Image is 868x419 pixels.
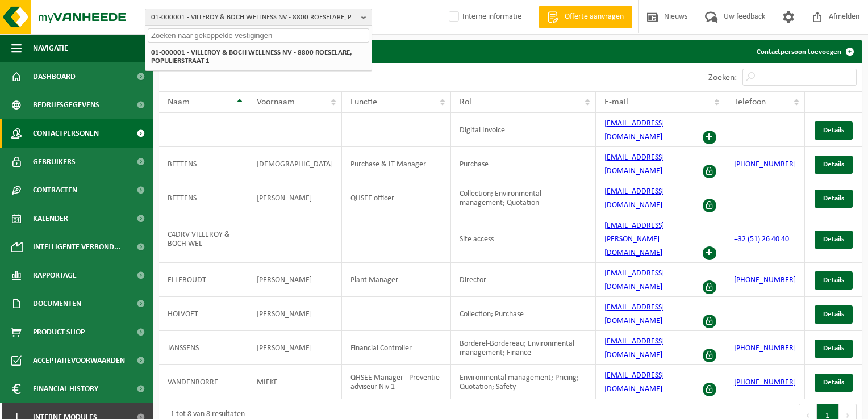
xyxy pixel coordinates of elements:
[159,297,248,331] td: HOLVOET
[604,187,664,209] a: [EMAIL_ADDRESS][DOMAIN_NAME]
[33,91,99,119] span: Bedrijfsgegevens
[33,261,77,290] span: Rapportage
[823,276,844,284] span: Details
[248,297,342,331] td: [PERSON_NAME]
[815,305,853,324] a: Details
[159,147,248,181] td: BETTENS
[734,378,796,387] a: [PHONE_NUMBER]
[815,156,853,174] a: Details
[33,346,125,375] span: Acceptatievoorwaarden
[604,337,664,359] a: [EMAIL_ADDRESS][DOMAIN_NAME]
[168,98,190,107] span: Naam
[151,9,357,26] span: 01-000001 - VILLEROY & BOCH WELLNESS NV - 8800 ROESELARE, POPULIERSTRAAT 1
[33,204,68,233] span: Kalender
[708,73,737,82] label: Zoeken:
[451,147,596,181] td: Purchase
[451,181,596,215] td: Collection; Environmental management; Quotation
[815,340,853,358] a: Details
[604,119,664,141] a: [EMAIL_ADDRESS][DOMAIN_NAME]
[823,379,844,386] span: Details
[248,263,342,297] td: [PERSON_NAME]
[342,263,451,297] td: Plant Manager
[446,9,521,26] label: Interne informatie
[451,331,596,365] td: Borderel-Bordereau; Environmental management; Finance
[604,269,664,291] a: [EMAIL_ADDRESS][DOMAIN_NAME]
[748,40,861,63] a: Contactpersoon toevoegen
[342,147,451,181] td: Purchase & IT Manager
[604,371,664,393] a: [EMAIL_ADDRESS][DOMAIN_NAME]
[159,263,248,297] td: ELLEBOUDT
[823,195,844,202] span: Details
[451,215,596,263] td: Site access
[159,331,248,365] td: JANSSENS
[451,263,596,297] td: Director
[604,303,664,325] a: [EMAIL_ADDRESS][DOMAIN_NAME]
[33,290,81,318] span: Documenten
[33,34,68,62] span: Navigatie
[734,98,766,107] span: Telefoon
[342,181,451,215] td: QHSEE officer
[33,233,121,261] span: Intelligente verbond...
[257,98,295,107] span: Voornaam
[451,297,596,331] td: Collection; Purchase
[823,127,844,134] span: Details
[539,6,632,28] a: Offerte aanvragen
[248,181,342,215] td: [PERSON_NAME]
[815,121,853,140] a: Details
[451,365,596,399] td: Environmental management; Pricing; Quotation; Safety
[33,375,98,403] span: Financial History
[815,231,853,249] a: Details
[451,113,596,147] td: Digital Invoice
[33,148,76,176] span: Gebruikers
[33,119,99,148] span: Contactpersonen
[604,153,664,175] a: [EMAIL_ADDRESS][DOMAIN_NAME]
[604,98,628,107] span: E-mail
[823,345,844,352] span: Details
[159,181,248,215] td: BETTENS
[248,331,342,365] td: [PERSON_NAME]
[148,28,369,43] input: Zoeken naar gekoppelde vestigingen
[734,160,796,169] a: [PHONE_NUMBER]
[460,98,471,107] span: Rol
[823,236,844,243] span: Details
[734,235,789,244] a: +32 (51) 26 40 40
[342,365,451,399] td: QHSEE Manager - Preventie adviseur Niv 1
[562,11,627,23] span: Offerte aanvragen
[33,62,76,91] span: Dashboard
[159,365,248,399] td: VANDENBORRE
[159,215,248,263] td: C4DRV VILLEROY & BOCH WEL
[734,276,796,284] a: [PHONE_NUMBER]
[342,331,451,365] td: Financial Controller
[248,365,342,399] td: MIEKE
[145,9,372,26] button: 01-000001 - VILLEROY & BOCH WELLNESS NV - 8800 ROESELARE, POPULIERSTRAAT 1
[350,98,377,107] span: Functie
[823,311,844,318] span: Details
[604,221,664,257] a: [EMAIL_ADDRESS][PERSON_NAME][DOMAIN_NAME]
[815,190,853,208] a: Details
[815,374,853,392] a: Details
[151,49,352,65] strong: 01-000001 - VILLEROY & BOCH WELLNESS NV - 8800 ROESELARE, POPULIERSTRAAT 1
[33,318,85,346] span: Product Shop
[823,161,844,168] span: Details
[734,344,796,353] a: [PHONE_NUMBER]
[248,147,342,181] td: [DEMOGRAPHIC_DATA]
[815,271,853,290] a: Details
[33,176,77,204] span: Contracten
